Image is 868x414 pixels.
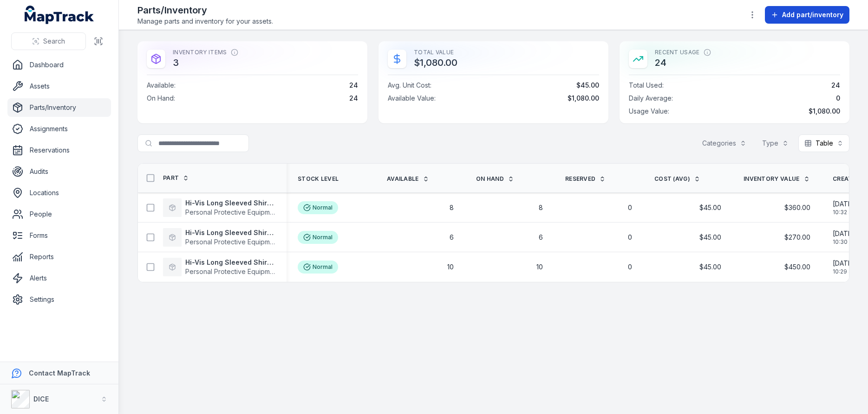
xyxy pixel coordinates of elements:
button: Search [11,32,86,50]
a: Hi-Vis Long Sleeved Shirt SmallPersonal Protective Equipment [163,258,275,276]
strong: Contact MapTrack [29,369,90,377]
span: Part [163,174,179,182]
span: Available : [147,81,176,90]
span: 0 [628,262,632,272]
span: Add part/inventory [782,10,843,19]
span: 6 [539,233,543,242]
span: 0 [836,94,840,103]
a: Forms [7,226,111,245]
span: 8 [539,203,543,212]
span: On Hand : [147,94,175,103]
span: Personal Protective Equipment [185,208,280,216]
a: Parts/Inventory [7,98,111,117]
a: On hand [476,175,514,183]
a: Dashboard [7,56,111,74]
span: 24 [349,94,358,103]
h2: Parts/Inventory [137,4,273,17]
a: Reports [7,248,111,266]
span: Inventory Value [744,175,800,183]
div: Normal [298,201,338,214]
a: Hi-Vis Long Sleeved Shirt MediumPersonal Protective Equipment [163,228,275,247]
span: $270.00 [784,233,810,242]
div: Normal [298,261,338,274]
span: 0 [628,233,632,242]
button: Add part/inventory [765,6,849,24]
time: 22/09/2025, 10:29:21 am [833,259,857,275]
span: 8 [450,203,454,212]
span: [DATE] [833,229,857,238]
a: MapTrack [25,6,94,24]
span: $450.00 [784,262,810,272]
span: 10:30 am [833,238,857,246]
span: [DATE] [833,259,857,268]
strong: Hi-Vis Long Sleeved Shirt Small [185,258,275,267]
a: Part [163,174,189,182]
a: Locations [7,184,111,202]
span: Available [387,175,419,183]
span: 6 [450,233,454,242]
a: Reservations [7,141,111,159]
span: Personal Protective Equipment [185,238,280,246]
span: 10:29 am [833,268,857,275]
span: $360.00 [784,203,810,212]
span: 24 [831,81,840,90]
span: 0 [628,203,632,212]
strong: Hi-Vis Long Sleeved Shirt Medium [185,228,275,237]
a: Hi-Vis Long Sleeved Shirt LargePersonal Protective Equipment [163,198,275,217]
strong: Hi-Vis Long Sleeved Shirt Large [185,198,275,208]
span: On hand [476,175,504,183]
a: Cost (avg) [654,175,700,183]
span: Reserved [565,175,595,183]
a: Assets [7,77,111,96]
span: Usage Value : [629,107,669,116]
a: Alerts [7,269,111,287]
a: Assignments [7,120,111,138]
span: Total Used : [629,81,664,90]
span: [DATE] [833,199,857,209]
span: Search [43,37,65,46]
a: Settings [7,290,111,309]
span: Daily Average : [629,94,673,103]
span: 10 [447,262,454,272]
a: People [7,205,111,223]
span: 10:32 am [833,209,857,216]
a: Audits [7,162,111,181]
a: Available [387,175,429,183]
time: 22/09/2025, 10:32:02 am [833,199,857,216]
span: $45.00 [699,233,721,242]
a: Inventory Value [744,175,810,183]
time: 22/09/2025, 10:30:45 am [833,229,857,246]
span: 10 [536,262,543,272]
span: $45.00 [699,262,721,272]
span: 24 [349,81,358,90]
span: Personal Protective Equipment [185,268,280,275]
span: $1,080.00 [809,107,840,116]
span: $1,080.00 [568,94,599,103]
span: $45.00 [576,81,599,90]
div: Normal [298,231,338,244]
span: Cost (avg) [654,175,690,183]
span: Available Value : [388,94,436,103]
span: Manage parts and inventory for your assets. [137,17,273,26]
span: Avg. Unit Cost : [388,81,431,90]
button: Categories [696,134,752,152]
button: Type [756,134,795,152]
span: $45.00 [699,203,721,212]
strong: DICE [33,395,49,403]
a: Reserved [565,175,606,183]
span: Stock Level [298,175,339,183]
button: Table [798,134,849,152]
